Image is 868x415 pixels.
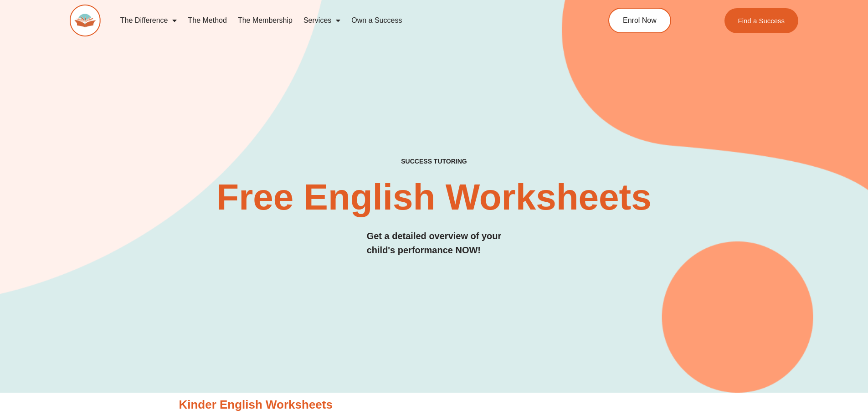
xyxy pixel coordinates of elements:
a: Own a Success [346,10,407,31]
a: Services [298,10,346,31]
h3: Kinder English Worksheets [179,397,689,413]
h2: Free English Worksheets​ [194,179,675,215]
span: Find a Success [738,17,785,24]
a: The Method [182,10,232,31]
nav: Menu [115,10,567,31]
a: The Difference [115,10,183,31]
h4: SUCCESS TUTORING​ [326,158,542,165]
a: The Membership [232,10,298,31]
span: Enrol Now [623,17,657,24]
h3: Get a detailed overview of your child's performance NOW! [367,229,502,257]
a: Find a Success [724,8,799,33]
a: Enrol Now [608,8,671,33]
